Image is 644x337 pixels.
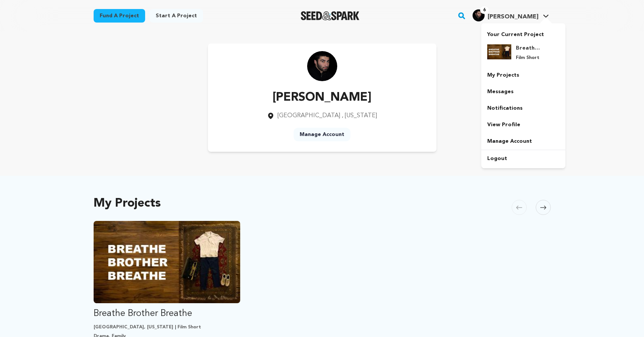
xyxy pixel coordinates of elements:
[488,14,538,20] span: [PERSON_NAME]
[94,198,161,209] h2: My Projects
[480,6,489,14] span: 6
[150,9,203,23] a: Start a project
[94,9,145,23] a: Fund a project
[487,28,559,38] p: Your Current Project
[487,28,559,67] a: Your Current Project Breathe Brother Breathe Film Short
[471,8,550,24] span: Arman K.'s Profile
[516,55,543,61] p: Film Short
[473,9,485,21] img: 0934a447ca3dbd88.jpg
[471,8,550,21] a: Arman K.'s Profile
[342,113,377,119] span: , [US_STATE]
[487,44,511,59] img: 3be7421e0d5c0403.jpg
[301,11,360,20] a: Seed&Spark Homepage
[94,324,241,330] p: [GEOGRAPHIC_DATA], [US_STATE] | Film Short
[481,150,565,167] a: Logout
[481,100,565,116] a: Notifications
[473,9,538,21] div: Arman K.'s Profile
[277,113,340,119] span: [GEOGRAPHIC_DATA]
[267,89,377,107] p: [PERSON_NAME]
[301,11,360,20] img: Seed&Spark Logo Dark Mode
[481,83,565,100] a: Messages
[94,308,241,320] p: Breathe Brother Breathe
[481,116,565,133] a: View Profile
[481,67,565,83] a: My Projects
[294,128,350,141] a: Manage Account
[307,51,337,81] img: https://seedandspark-static.s3.us-east-2.amazonaws.com/images/User/002/140/339/medium/0934a447ca3...
[516,44,543,52] h4: Breathe Brother Breathe
[481,133,565,150] a: Manage Account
